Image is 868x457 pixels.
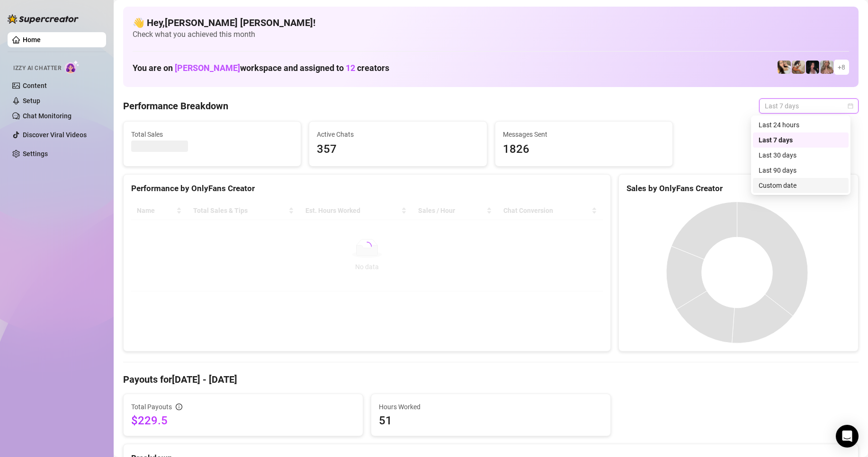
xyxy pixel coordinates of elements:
[23,82,47,89] a: Content
[503,141,665,158] span: 1826
[753,132,849,148] div: Last 7 days
[379,402,603,412] span: Hours Worked
[23,112,72,120] a: Chat Monitoring
[123,373,859,386] h4: Payouts for [DATE] - [DATE]
[360,240,374,253] span: loading
[317,141,479,158] span: 357
[131,182,603,195] div: Performance by OnlyFans Creator
[626,182,850,195] div: Sales by OnlyFans Creator
[838,62,845,72] span: + 8
[317,129,479,140] span: Active Chats
[836,425,859,448] div: Open Intercom Messenger
[759,135,843,145] div: Last 7 days
[133,29,849,40] span: Check what you achieved this month
[792,61,805,74] img: Kayla (@kaylathaylababy)
[176,404,182,410] span: info-circle
[765,99,853,113] span: Last 7 days
[753,178,849,193] div: Custom date
[23,97,40,105] a: Setup
[778,61,791,74] img: Avry (@avryjennerfree)
[759,120,843,130] div: Last 24 hours
[379,413,603,428] span: 51
[131,129,293,140] span: Total Sales
[346,63,355,73] span: 12
[503,129,665,140] span: Messages Sent
[753,163,849,178] div: Last 90 days
[23,150,48,158] a: Settings
[23,131,87,139] a: Discover Viral Videos
[753,117,849,132] div: Last 24 hours
[759,180,843,191] div: Custom date
[820,61,833,74] img: Kenzie (@dmaxkenz)
[806,61,819,74] img: Baby (@babyyyybellaa)
[123,99,228,113] h4: Performance Breakdown
[759,150,843,160] div: Last 30 days
[133,63,389,73] h1: You are on workspace and assigned to creators
[848,103,853,109] span: calendar
[133,16,849,29] h4: 👋 Hey, [PERSON_NAME] [PERSON_NAME] !
[65,60,80,74] img: AI Chatter
[175,63,240,73] span: [PERSON_NAME]
[131,402,172,412] span: Total Payouts
[753,148,849,163] div: Last 30 days
[13,64,61,73] span: Izzy AI Chatter
[759,165,843,176] div: Last 90 days
[23,36,41,44] a: Home
[131,413,355,428] span: $229.5
[8,14,79,24] img: logo-BBDzfeDw.svg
